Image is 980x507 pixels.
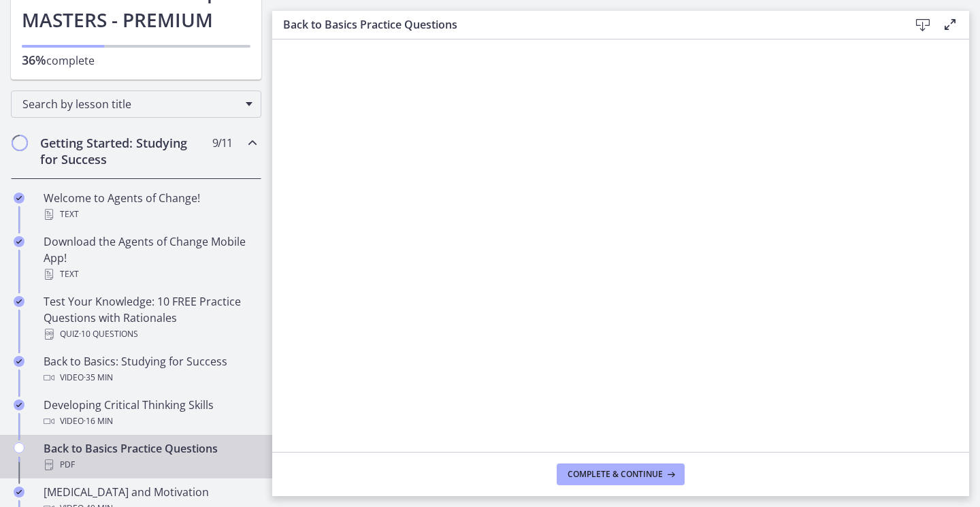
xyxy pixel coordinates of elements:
i: Completed [14,487,24,497]
div: Back to Basics: Studying for Success [44,353,256,386]
i: Completed [14,236,24,247]
div: Quiz [44,326,256,342]
div: Welcome to Agents of Change! [44,190,256,223]
div: PDF [44,457,256,473]
h2: Getting Started: Studying for Success [40,135,206,167]
span: Search by lesson title [22,97,239,112]
div: Test Your Knowledge: 10 FREE Practice Questions with Rationales [44,293,256,342]
div: Text [44,266,256,282]
div: Video [44,413,256,429]
span: · 10 Questions [79,326,138,342]
i: Completed [14,356,24,367]
span: Complete & continue [568,469,663,480]
div: Developing Critical Thinking Skills [44,397,256,429]
span: · 35 min [84,370,113,386]
div: Video [44,370,256,386]
p: complete [22,52,250,69]
div: Back to Basics Practice Questions [44,440,256,473]
span: 36% [22,52,46,68]
div: Download the Agents of Change Mobile App! [44,233,256,282]
div: Text [44,206,256,223]
span: · 16 min [84,413,113,429]
span: 9 / 11 [212,135,232,151]
i: Completed [14,399,24,410]
button: Complete & continue [557,463,685,485]
i: Completed [14,296,24,307]
h3: Back to Basics Practice Questions [283,16,887,33]
i: Completed [14,193,24,203]
div: Search by lesson title [11,91,261,118]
